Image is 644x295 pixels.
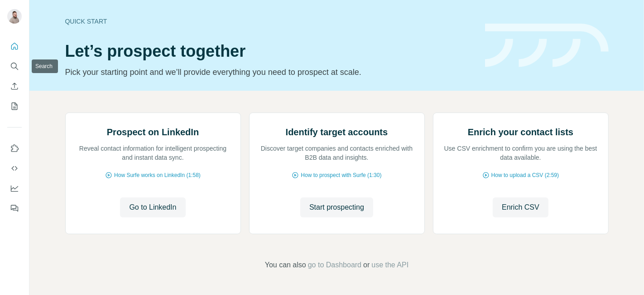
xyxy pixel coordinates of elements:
[309,202,364,213] span: Start prospecting
[491,171,559,179] span: How to upload a CSV (2:59)
[363,260,370,270] span: or
[120,197,185,217] button: Go to LinkedIn
[259,144,415,162] p: Discover target companies and contacts enriched with B2B data and insights.
[502,202,539,213] span: Enrich CSV
[442,144,599,162] p: Use CSV enrichment to confirm you are using the best data available.
[65,17,474,26] div: Quick start
[107,126,199,138] h2: Prospect on LinkedIn
[65,66,474,79] p: Pick your starting point and we’ll provide everything you need to prospect at scale.
[7,160,22,177] button: Use Surfe API
[308,260,361,270] button: go to Dashboard
[300,197,373,217] button: Start prospecting
[7,180,22,197] button: Dashboard
[7,38,22,54] button: Quick start
[65,42,474,60] h1: Let’s prospect together
[301,171,381,179] span: How to prospect with Surfe (1:30)
[493,197,548,217] button: Enrich CSV
[7,9,22,24] img: Avatar
[371,260,409,270] button: use the API
[468,126,573,138] h2: Enrich your contact lists
[75,144,231,162] p: Reveal contact information for intelligent prospecting and instant data sync.
[129,202,176,213] span: Go to LinkedIn
[7,98,22,114] button: My lists
[7,78,22,94] button: Enrich CSV
[114,171,201,179] span: How Surfe works on LinkedIn (1:58)
[7,58,22,74] button: Search
[286,126,388,138] h2: Identify target accounts
[485,24,609,68] img: banner
[7,200,22,216] button: Feedback
[7,140,22,157] button: Use Surfe on LinkedIn
[265,260,306,270] span: You can also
